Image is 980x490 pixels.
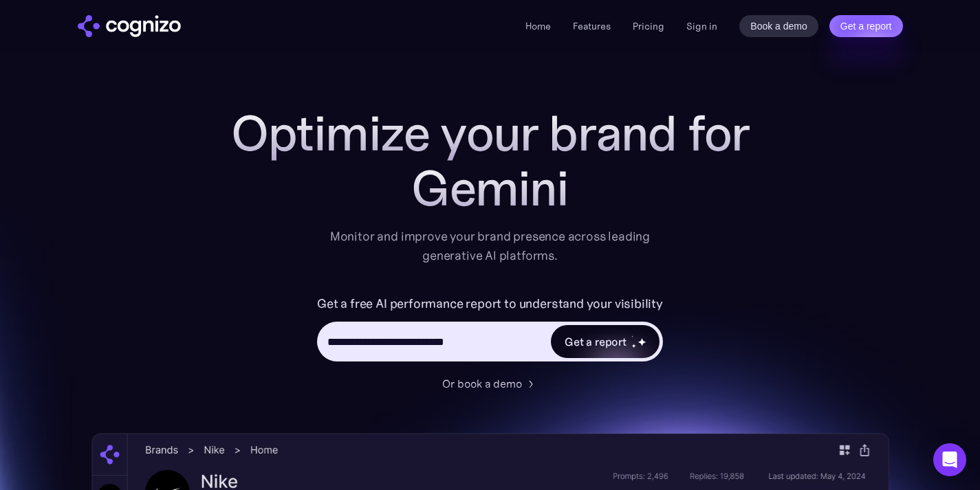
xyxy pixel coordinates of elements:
div: Get a report [565,333,627,350]
a: home [78,15,181,37]
a: Get a report [829,15,903,37]
a: Get a reportstarstarstar [549,324,661,359]
img: star [631,335,633,337]
div: Or book a demo [442,375,522,392]
img: star [631,344,636,348]
a: Or book a demo [442,375,538,392]
label: Get a free AI performance report to understand your visibility [317,293,663,315]
div: Monitor and improve your brand presence across leading generative AI platforms. [321,227,660,265]
h1: Optimize your brand for [215,106,765,161]
a: Book a demo [739,15,818,37]
a: Sign in [686,18,717,34]
form: Hero URL Input Form [317,293,663,368]
img: cognizo logo [78,15,181,37]
a: Pricing [633,20,664,32]
div: Gemini [215,161,765,216]
img: star [638,337,646,346]
a: Home [525,20,551,32]
div: Open Intercom Messenger [933,443,966,476]
a: Features [573,20,611,32]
